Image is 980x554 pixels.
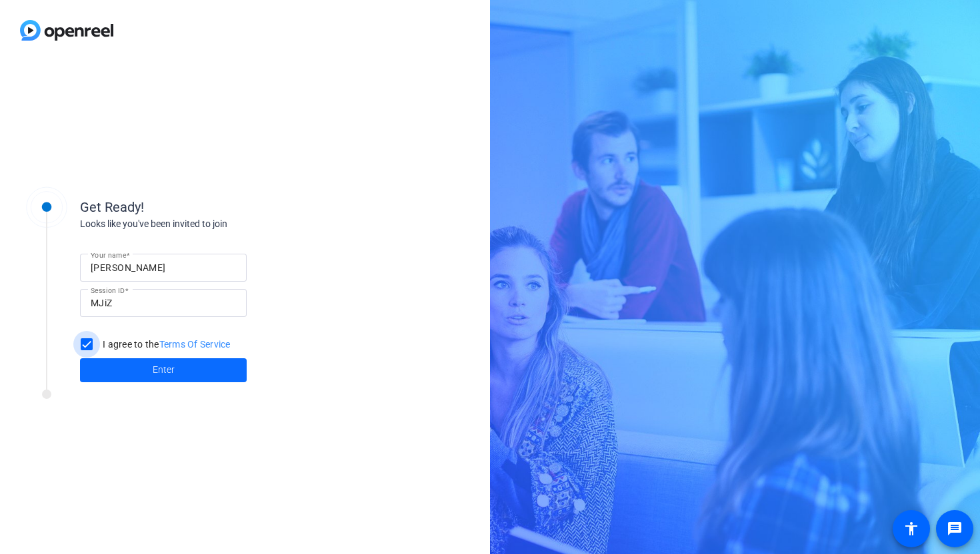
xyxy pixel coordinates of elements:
[80,217,347,231] div: Looks like you've been invited to join
[153,363,175,377] span: Enter
[903,521,919,537] mat-icon: accessibility
[91,251,126,259] mat-label: Your name
[159,339,231,350] a: Terms Of Service
[100,338,231,351] label: I agree to the
[80,197,347,217] div: Get Ready!
[947,521,963,537] mat-icon: message
[91,286,125,294] mat-label: Session ID
[80,358,247,382] button: Enter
